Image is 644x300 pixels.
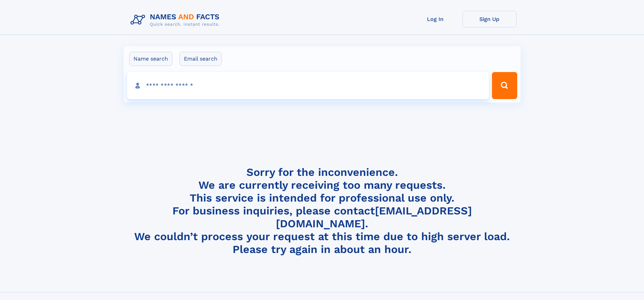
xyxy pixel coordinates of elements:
[129,52,172,66] label: Name search
[462,11,517,27] a: Sign Up
[276,204,472,230] a: [EMAIL_ADDRESS][DOMAIN_NAME]
[492,72,517,99] button: Search Button
[128,11,225,29] img: Logo Names and Facts
[180,52,222,66] label: Email search
[408,11,462,27] a: Log In
[127,72,489,99] input: search input
[128,166,517,256] h4: Sorry for the inconvenience. We are currently receiving too many requests. This service is intend...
